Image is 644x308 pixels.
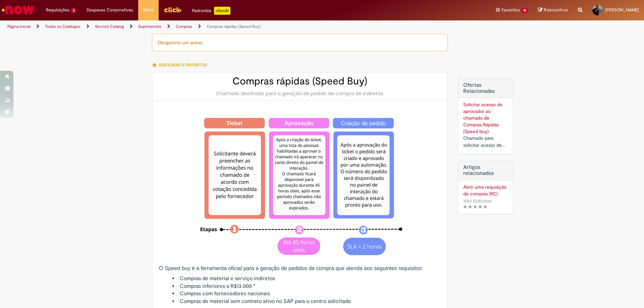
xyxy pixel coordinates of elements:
span: Favoritos [501,7,520,13]
li: Compras com fornecedores nacionais [172,290,441,298]
span: Adicionar a Favoritos [159,62,207,68]
div: Ofertas Relacionadas [458,79,513,154]
a: Solicitar acesso de aprovador ao chamado de Compras Rápidas (Speed buy) [463,102,502,134]
span: • [493,196,497,205]
h2: Ofertas Relacionadas [463,82,508,94]
li: Compras de material sem contrato ativo no SAP para o centro solicitado [172,298,441,305]
li: Compras de material e serviço indiretos [172,275,441,283]
div: Chamado destinado para a geração de pedido de compra de indiretos. [159,90,441,97]
button: Adicionar a Favoritos [152,58,211,72]
div: Obrigatório um anexo. [152,34,448,51]
a: Compras rápidas (Speed Buy) [207,24,261,29]
span: 1583 Exibições [463,198,492,204]
span: 3 [71,8,76,13]
h3: Artigos relacionados [463,165,508,176]
span: [PERSON_NAME] [605,7,639,13]
a: Compras [176,24,192,29]
span: O Speed buy é a ferramenta oficial para a geração de pedidos de compra que atenda aos seguintes r... [159,265,423,271]
a: Página inicial [7,24,31,29]
ul: Trilhas de página [5,20,424,33]
div: Padroniza [192,7,230,15]
span: Rascunhos [544,7,568,13]
a: Todos os Catálogos [45,24,80,29]
div: Chamado para solicitar acesso de aprovador ao ticket de Speed buy [463,135,508,149]
a: Abrir uma requisição de compras (RC) [463,184,508,197]
li: Compras inferiores a R$13.000 * [172,283,441,290]
a: Rascunhos [538,7,568,13]
span: 18 [521,8,528,13]
a: Suprimentos [138,24,161,29]
a: Service Catalog [95,24,124,29]
span: Despesas Corporativas [87,7,133,13]
h2: Compras rápidas (Speed Buy) [159,76,441,87]
img: ServiceNow [1,3,35,17]
p: +GenAi [214,7,230,15]
span: Requisições [46,7,69,13]
span: More [143,7,154,13]
img: click_logo_yellow_360x200.png [164,5,182,15]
